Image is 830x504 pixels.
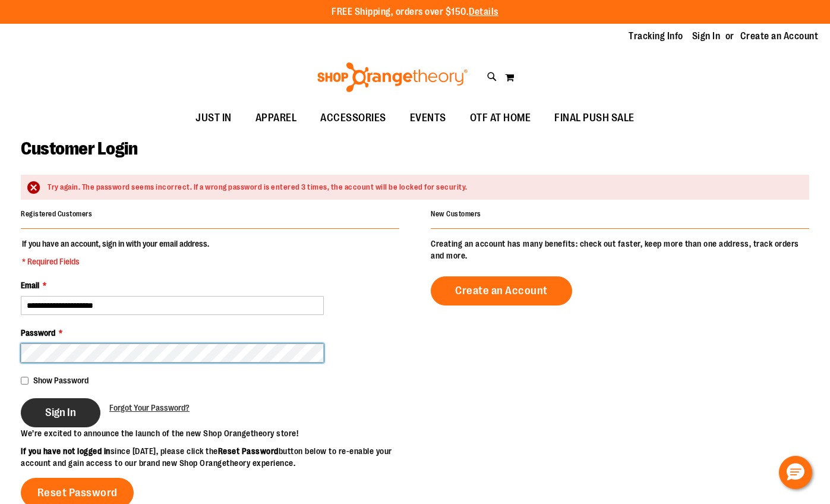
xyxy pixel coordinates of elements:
[458,105,543,132] a: OTF AT HOME
[21,328,55,338] span: Password
[542,105,646,132] a: FINAL PUSH SALE
[37,486,118,499] span: Reset Password
[431,238,809,262] p: Creating an account has many benefits: check out faster, keep more than one address, track orders...
[109,402,190,414] a: Forgot Your Password?
[431,210,481,218] strong: New Customers
[33,376,89,385] span: Show Password
[195,105,232,131] span: JUST IN
[470,105,531,131] span: OTF AT HOME
[244,105,309,132] a: APPAREL
[109,403,190,412] span: Forgot Your Password?
[21,281,39,290] span: Email
[315,62,469,92] img: Shop Orangetheory
[410,105,446,131] span: EVENTS
[332,5,498,19] p: FREE Shipping, orders over $150.
[320,105,386,131] span: ACCESSORIES
[218,446,279,456] strong: Reset Password
[21,210,92,218] strong: Registered Customers
[21,138,137,159] span: Customer Login
[21,446,111,456] strong: If you have not logged in
[21,445,415,469] p: since [DATE], please click the button below to re-enable your account and gain access to our bran...
[308,105,398,132] a: ACCESSORIES
[255,105,297,131] span: APPAREL
[779,456,812,489] button: Hello, have a question? Let’s chat.
[48,182,797,193] div: Try again. The password seems incorrect. If a wrong password is entered 3 times, the account will...
[554,105,635,131] span: FINAL PUSH SALE
[184,105,244,132] a: JUST IN
[431,276,572,305] a: Create an Account
[45,406,76,419] span: Sign In
[21,427,415,439] p: We’re excited to announce the launch of the new Shop Orangetheory store!
[740,30,819,43] a: Create an Account
[21,238,210,267] legend: If you have an account, sign in with your email address.
[469,7,498,17] a: Details
[22,256,209,267] span: * Required Fields
[692,30,721,43] a: Sign In
[21,398,100,427] button: Sign In
[629,30,683,43] a: Tracking Info
[455,284,548,297] span: Create an Account
[398,105,458,132] a: EVENTS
